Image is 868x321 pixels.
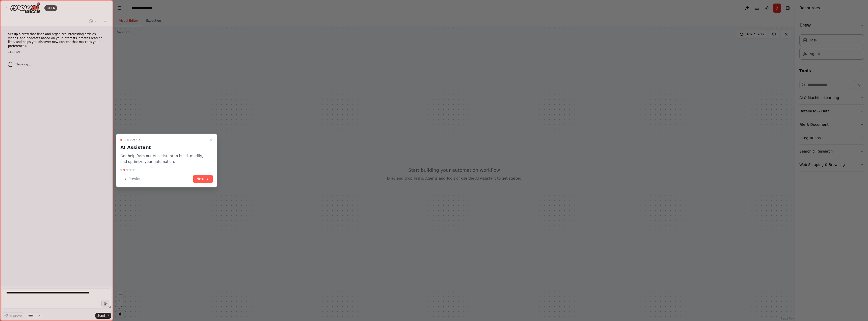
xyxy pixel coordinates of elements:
button: Hide left sidebar [116,5,123,12]
p: Get help from our AI assistant to build, modify, and optimize your automation. [120,153,207,165]
button: Close walkthrough [208,137,214,143]
span: Step 2 of 5 [124,138,141,142]
button: Next [193,175,213,183]
h3: AI Assistant [120,144,207,151]
button: Previous [120,175,146,183]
